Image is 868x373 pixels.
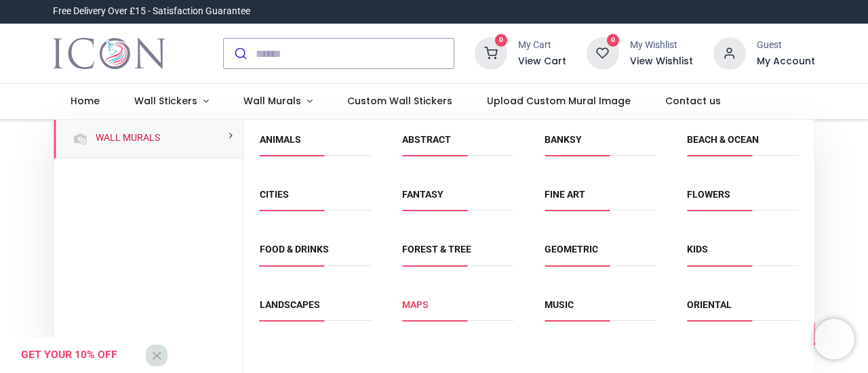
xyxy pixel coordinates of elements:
[260,188,371,211] span: Cities
[687,244,708,255] a: Kids
[545,244,598,255] a: Geometric
[545,134,582,145] a: Banksy
[687,299,798,321] span: Oriental
[687,134,759,145] a: Beach & Ocean
[687,189,730,200] a: Flowers
[630,39,693,52] div: My Wishlist
[545,243,656,265] span: Geometric
[757,39,815,52] div: Guest
[587,47,619,58] a: 0
[687,133,798,156] span: Beach & Ocean
[260,189,289,200] a: Cities
[117,84,226,119] a: Wall Stickers
[687,188,798,211] span: Flowers
[226,84,330,119] a: Wall Murals
[260,134,301,145] a: Animals
[71,94,100,108] span: Home
[243,94,301,108] span: Wall Murals
[402,244,471,255] a: Forest & Tree
[545,133,656,156] span: Banksy
[518,55,566,68] a: View Cart
[347,94,452,108] span: Custom Wall Stickers
[757,55,815,68] a: My Account
[72,131,88,147] img: Wall Murals
[402,299,429,310] a: Maps
[545,299,574,310] a: Music
[402,133,513,156] span: Abstract
[814,319,854,359] iframe: Brevo live chat
[134,94,197,108] span: Wall Stickers
[518,39,566,52] div: My Cart
[260,299,320,310] a: Landscapes
[53,35,165,72] a: Logo of Icon Wall Stickers
[687,299,732,310] a: Oriental
[90,131,160,145] a: Wall Murals
[53,35,165,72] img: Icon Wall Stickers
[530,5,815,18] iframe: Customer reviews powered by Trustpilot
[545,188,656,211] span: Fine Art
[260,299,371,321] span: Landscapes
[687,243,798,265] span: Kids
[545,299,656,321] span: Music
[402,188,513,211] span: Fantasy
[260,133,371,156] span: Animals
[53,5,250,18] div: Free Delivery Over £15 - Satisfaction Guarantee
[607,34,620,47] sup: 0
[402,189,443,200] a: Fantasy
[475,47,507,58] a: 0
[487,94,631,108] span: Upload Custom Mural Image
[402,243,513,265] span: Forest & Tree
[402,134,451,145] a: Abstract
[260,243,371,265] span: Food & Drinks
[495,34,508,47] sup: 0
[545,189,585,200] a: Fine Art
[260,244,329,255] a: Food & Drinks
[224,39,256,68] button: Submit
[630,55,693,68] a: View Wishlist
[665,94,721,108] span: Contact us
[402,299,513,321] span: Maps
